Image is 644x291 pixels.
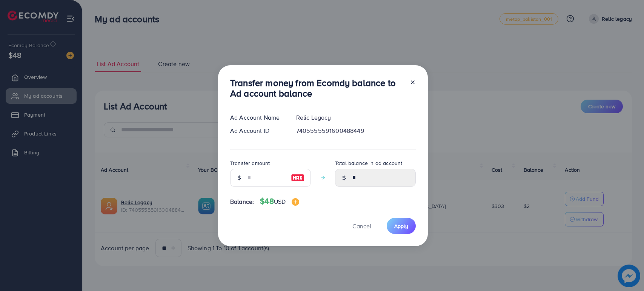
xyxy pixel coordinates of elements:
[290,126,422,135] div: 7405555591600488449
[230,197,254,206] span: Balance:
[343,218,381,234] button: Cancel
[260,197,299,206] h4: $48
[290,113,422,122] div: Relic Legacy
[230,77,404,99] h3: Transfer money from Ecomdy balance to Ad account balance
[224,126,290,135] div: Ad Account ID
[224,113,290,122] div: Ad Account Name
[352,222,371,230] span: Cancel
[230,159,270,167] label: Transfer amount
[274,197,286,206] span: USD
[292,198,299,206] img: image
[394,222,408,230] span: Apply
[291,173,304,182] img: image
[335,159,402,167] label: Total balance in ad account
[387,218,416,234] button: Apply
